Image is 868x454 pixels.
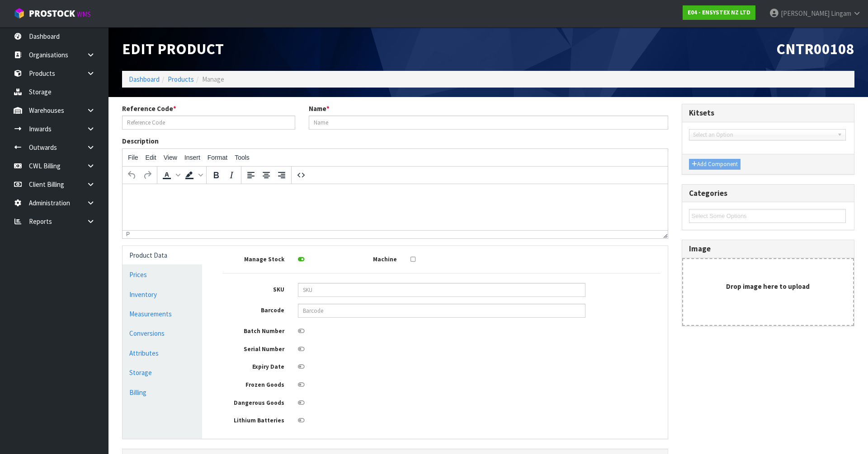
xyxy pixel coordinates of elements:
label: Expiry Date [216,360,291,371]
span: Manage [202,75,224,83]
label: Reference Code [122,104,176,113]
span: Format [208,154,227,161]
label: Barcode [216,304,291,315]
a: Dashboard [129,75,160,83]
button: Redo [140,167,155,183]
span: Insert [184,154,200,161]
a: Measurements [123,305,202,323]
span: File [128,154,138,161]
div: Text color [159,167,182,183]
button: Italic [224,167,239,183]
iframe: Rich Text Area. Press ALT-0 for help. [123,184,668,230]
button: Align left [243,167,259,183]
span: [PERSON_NAME] [781,9,830,18]
button: Add Component [689,159,741,170]
small: WMS [77,10,91,19]
label: Serial Number [216,343,291,354]
img: cube-alt.png [14,8,25,19]
button: Align right [274,167,289,183]
h3: Image [689,245,848,253]
span: Edit Product [122,39,224,58]
label: Dangerous Goods [216,396,291,408]
div: Resize [660,231,668,238]
input: Barcode [298,304,585,318]
h3: Categories [689,189,848,198]
a: Attributes [123,344,202,362]
button: Undo [124,167,140,183]
a: Billing [123,383,202,402]
label: Manage Stock [216,253,291,264]
span: Tools [235,154,250,161]
span: View [164,154,177,161]
label: Name [309,104,330,113]
label: Machine [329,253,404,264]
label: SKU [216,283,291,294]
label: Frozen Goods [216,378,291,389]
a: Storage [123,363,202,382]
label: Description [122,136,159,146]
a: Products [168,75,194,83]
input: Name [309,116,668,130]
a: Product Data [123,246,202,264]
div: p [126,231,130,237]
button: Align center [259,167,274,183]
a: E04 - ENSYSTEX NZ LTD [683,5,755,20]
button: Bold [208,167,224,183]
a: Conversions [123,324,202,343]
span: Select an Option [693,130,834,140]
label: Batch Number [216,324,291,336]
div: Background color [182,167,204,183]
strong: E04 - ENSYSTEX NZ LTD [688,9,750,16]
h3: Kitsets [689,109,848,117]
a: Inventory [123,285,202,304]
input: Reference Code [122,116,295,130]
span: ProStock [29,8,75,19]
span: CNTR00108 [776,39,854,58]
button: Source code [293,167,309,183]
label: Lithium Batteries [216,414,291,425]
input: SKU [298,283,585,297]
a: Prices [123,265,202,284]
strong: Drop image here to upload [726,282,810,291]
span: Lingam [831,9,851,18]
span: Edit [146,154,156,161]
